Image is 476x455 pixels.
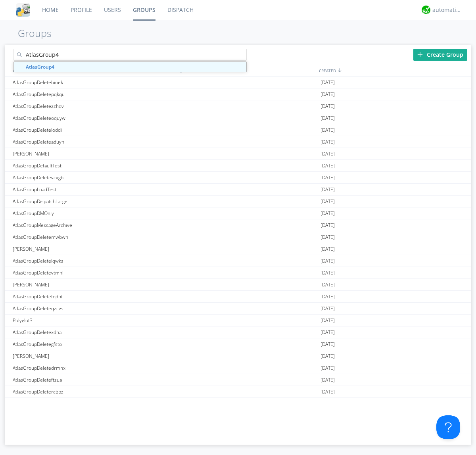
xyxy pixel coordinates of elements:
[5,350,471,362] a: [PERSON_NAME][DATE]
[321,207,335,219] span: [DATE]
[11,279,163,290] div: [PERSON_NAME]
[11,326,163,338] div: AtlasGroupDeletexdnaj
[321,326,335,338] span: [DATE]
[422,6,430,14] img: d2d01cd9b4174d08988066c6d424eccd
[11,338,163,350] div: AtlasGroupDeletegfsto
[11,303,163,314] div: AtlasGroupDeleteqzcvs
[321,124,335,136] span: [DATE]
[321,136,335,148] span: [DATE]
[321,374,335,386] span: [DATE]
[417,52,423,57] img: plus.svg
[321,172,335,184] span: [DATE]
[321,267,335,279] span: [DATE]
[5,291,471,303] a: AtlasGroupDeletefqdni[DATE]
[5,231,471,243] a: AtlasGroupDeletemwbwn[DATE]
[321,255,335,267] span: [DATE]
[11,100,163,112] div: AtlasGroupDeletezzhov
[5,88,471,100] a: AtlasGroupDeletepqkqu[DATE]
[11,267,163,278] div: AtlasGroupDeletevtmhi
[5,77,471,88] a: AtlasGroupDeletebinek[DATE]
[11,315,163,326] div: Polyglot3
[321,219,335,231] span: [DATE]
[5,303,471,315] a: AtlasGroupDeleteqzcvs[DATE]
[11,148,163,159] div: [PERSON_NAME]
[436,415,460,439] iframe: Toggle Customer Support
[321,398,335,410] span: [DATE]
[321,148,335,160] span: [DATE]
[321,243,335,255] span: [DATE]
[321,291,335,303] span: [DATE]
[432,6,462,14] div: automation+atlas
[5,267,471,279] a: AtlasGroupDeletevtmhi[DATE]
[5,124,471,136] a: AtlasGroupDeleteloddi[DATE]
[5,279,471,291] a: [PERSON_NAME][DATE]
[11,255,163,267] div: AtlasGroupDeletelqwks
[26,63,54,70] strong: AtlasGroup4
[16,3,30,17] img: cddb5a64eb264b2086981ab96f4c1ba7
[11,231,163,243] div: AtlasGroupDeletemwbwn
[11,160,163,171] div: AtlasGroupDefaultTest
[11,243,163,255] div: [PERSON_NAME]
[321,386,335,398] span: [DATE]
[5,148,471,160] a: [PERSON_NAME][DATE]
[321,303,335,315] span: [DATE]
[11,362,163,374] div: AtlasGroupDeletedrmnx
[11,124,163,136] div: AtlasGroupDeleteloddi
[5,255,471,267] a: AtlasGroupDeletelqwks[DATE]
[321,160,335,172] span: [DATE]
[5,172,471,184] a: AtlasGroupDeletevcvgb[DATE]
[5,207,471,219] a: AtlasGroupDMOnly[DATE]
[11,88,163,100] div: AtlasGroupDeletepqkqu
[5,374,471,386] a: AtlasGroupDeleteftzua[DATE]
[321,338,335,350] span: [DATE]
[11,65,161,76] div: GROUPS
[13,49,247,61] input: Search groups
[317,65,471,76] div: CREATED
[321,184,335,196] span: [DATE]
[5,315,471,326] a: Polyglot3[DATE]
[11,386,163,397] div: AtlasGroupDeletercbbz
[5,184,471,196] a: AtlasGroupLoadTest[DATE]
[5,112,471,124] a: AtlasGroupDeleteoquyw[DATE]
[321,100,335,112] span: [DATE]
[5,160,471,172] a: AtlasGroupDefaultTest[DATE]
[321,112,335,124] span: [DATE]
[321,88,335,100] span: [DATE]
[5,326,471,338] a: AtlasGroupDeletexdnaj[DATE]
[321,315,335,326] span: [DATE]
[321,231,335,243] span: [DATE]
[11,172,163,183] div: AtlasGroupDeletevcvgb
[5,243,471,255] a: [PERSON_NAME][DATE]
[11,219,163,231] div: AtlasGroupMessageArchive
[5,219,471,231] a: AtlasGroupMessageArchive[DATE]
[11,350,163,362] div: [PERSON_NAME]
[5,100,471,112] a: AtlasGroupDeletezzhov[DATE]
[11,184,163,195] div: AtlasGroupLoadTest
[11,291,163,302] div: AtlasGroupDeletefqdni
[321,350,335,362] span: [DATE]
[11,207,163,219] div: AtlasGroupDMOnly
[321,196,335,207] span: [DATE]
[11,196,163,207] div: AtlasGroupDispatchLarge
[11,374,163,386] div: AtlasGroupDeleteftzua
[5,386,471,398] a: AtlasGroupDeletercbbz[DATE]
[5,362,471,374] a: AtlasGroupDeletedrmnx[DATE]
[413,49,467,61] div: Create Group
[5,338,471,350] a: AtlasGroupDeletegfsto[DATE]
[5,398,471,410] a: AtlasGroupDeletehlpaj[DATE]
[321,279,335,291] span: [DATE]
[321,77,335,88] span: [DATE]
[5,136,471,148] a: AtlasGroupDeleteaduyn[DATE]
[11,77,163,88] div: AtlasGroupDeletebinek
[11,136,163,148] div: AtlasGroupDeleteaduyn
[5,196,471,207] a: AtlasGroupDispatchLarge[DATE]
[11,398,163,409] div: AtlasGroupDeletehlpaj
[321,362,335,374] span: [DATE]
[11,112,163,124] div: AtlasGroupDeleteoquyw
